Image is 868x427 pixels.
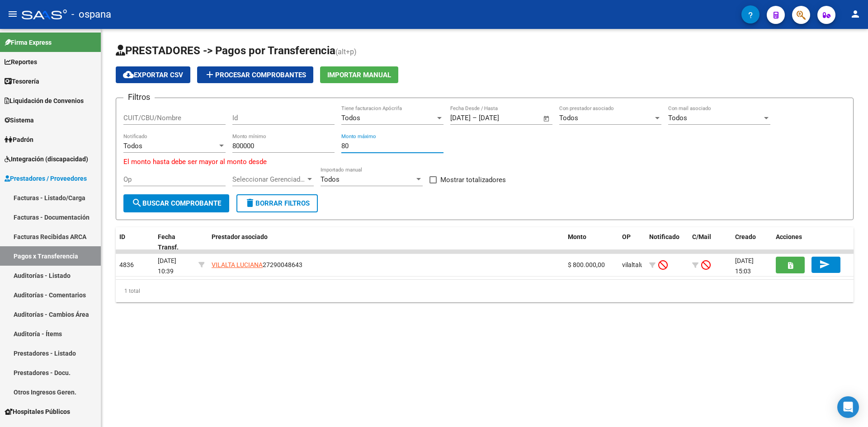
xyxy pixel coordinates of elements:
h3: Filtros [123,91,155,103]
span: Exportar CSV [123,71,183,79]
mat-icon: cloud_download [123,69,134,80]
span: Mostrar totalizadores [440,174,506,185]
span: Todos [559,114,578,122]
span: Fecha Transf. [158,233,179,251]
button: Exportar CSV [116,66,190,83]
span: [DATE] 15:03 [735,257,754,275]
span: 4836 [119,261,134,268]
span: VILALTA LUCIANA [212,261,263,268]
datatable-header-cell: ID [116,227,154,257]
span: Hospitales Públicos [5,407,70,417]
button: Open calendar [542,113,552,124]
span: Integración (discapacidad) [5,154,88,164]
span: C/Mail [692,233,711,240]
button: Buscar Comprobante [123,194,229,212]
span: Prestadores / Proveedores [5,174,87,183]
span: vilaltaluc [622,261,647,268]
datatable-header-cell: Notificado [646,227,689,257]
span: Firma Express [5,38,52,47]
span: 27290048643 [212,261,302,268]
span: Creado [735,233,756,240]
div: Open Intercom Messenger [837,396,859,418]
span: Prestador asociado [212,233,268,240]
mat-icon: search [132,197,142,208]
span: $ 800.000,00 [568,261,605,268]
span: Todos [341,114,360,122]
span: Acciones [776,233,802,240]
datatable-header-cell: Acciones [772,227,854,257]
span: Monto [568,233,586,240]
mat-icon: delete [245,197,255,208]
span: Seleccionar Gerenciador [232,175,306,183]
button: Procesar Comprobantes [197,66,313,83]
mat-icon: send [819,259,830,270]
button: Importar Manual [320,66,398,83]
span: Borrar Filtros [245,199,310,207]
datatable-header-cell: Fecha Transf. [154,227,195,257]
span: Todos [668,114,687,122]
span: ID [119,233,125,240]
span: Buscar Comprobante [132,199,221,207]
datatable-header-cell: Creado [731,227,772,257]
span: Liquidación de Convenios [5,96,84,106]
span: Padrón [5,135,33,145]
mat-icon: menu [7,9,18,19]
mat-icon: person [850,9,861,19]
p: El monto hasta debe ser mayor al monto desde [123,157,846,167]
datatable-header-cell: Monto [564,227,618,257]
div: 1 total [116,280,854,302]
button: Borrar Filtros [236,194,318,212]
span: Tesorería [5,76,39,86]
span: Todos [321,175,340,183]
span: – [472,114,477,122]
span: Notificado [649,233,679,240]
span: Procesar Comprobantes [204,71,306,79]
datatable-header-cell: Prestador asociado [208,227,564,257]
span: PRESTADORES -> Pagos por Transferencia [116,44,335,57]
span: Importar Manual [327,71,391,79]
span: Todos [123,142,142,150]
span: Reportes [5,57,37,67]
span: - ospana [71,5,111,24]
span: [DATE] 10:39 [158,257,176,275]
mat-icon: add [204,69,215,80]
input: Start date [450,114,471,122]
input: End date [479,114,523,122]
span: Sistema [5,115,34,125]
datatable-header-cell: OP [618,227,646,257]
span: OP [622,233,631,240]
span: (alt+p) [335,47,357,56]
datatable-header-cell: C/Mail [689,227,731,257]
